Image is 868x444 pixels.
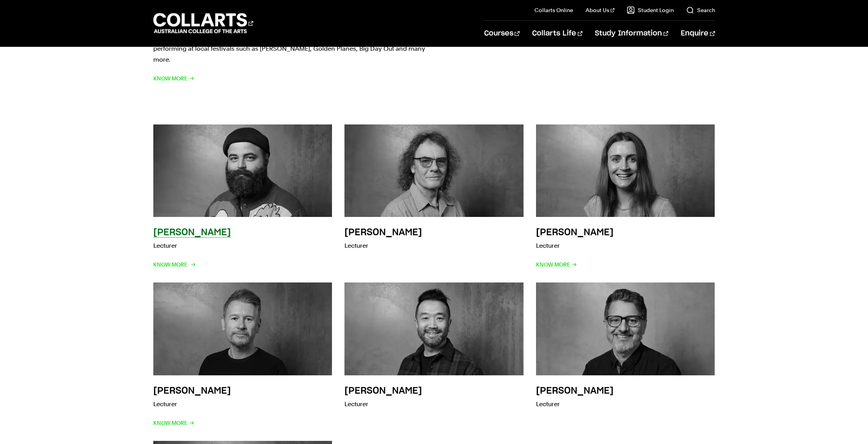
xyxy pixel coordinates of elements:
[532,21,582,46] a: Collarts Life
[484,21,520,46] a: Courses
[536,399,614,410] p: Lecturer
[153,259,194,270] span: Know More
[536,124,715,270] a: [PERSON_NAME] Lecturer Know More
[627,6,674,14] a: Student Login
[534,6,573,14] a: Collarts Online
[536,259,577,270] span: Know More
[681,21,715,46] a: Enquire
[344,240,422,251] p: Lecturer
[153,73,194,84] span: KNOW MORE
[153,282,332,428] a: [PERSON_NAME] Lecturer Know More
[536,386,614,396] h3: [PERSON_NAME]
[153,417,194,428] span: Know More
[344,386,422,396] h3: [PERSON_NAME]
[153,12,253,34] div: Go to homepage
[153,228,231,237] h3: [PERSON_NAME]
[595,21,668,46] a: Study Information
[344,228,422,237] h3: [PERSON_NAME]
[153,240,231,251] p: Lecturer
[153,399,231,410] p: Lecturer
[344,399,422,410] p: Lecturer
[153,124,332,270] a: [PERSON_NAME] Lecturer Know More
[686,6,715,14] a: Search
[536,228,614,237] h3: [PERSON_NAME]
[536,240,614,251] p: Lecturer
[153,386,231,396] h3: [PERSON_NAME]
[586,6,614,14] a: About Us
